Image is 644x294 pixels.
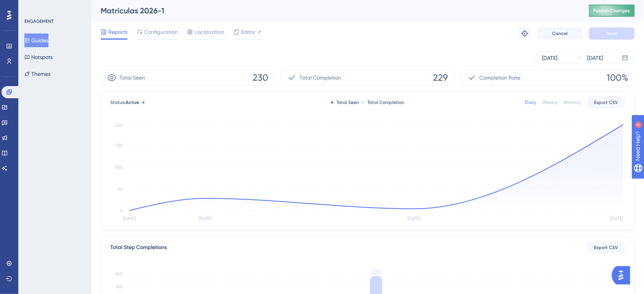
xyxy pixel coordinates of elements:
div: ENGAGEMENT [24,18,53,24]
tspan: 100 [115,165,123,170]
span: Total Seen [119,73,145,82]
span: Total Completion [299,73,341,82]
div: Total Seen [331,99,359,105]
div: Total Step Completions [110,243,167,252]
span: Reports [108,27,127,37]
span: Active [126,100,139,105]
button: Save [589,27,635,40]
span: Export CSV [594,244,618,251]
button: Export CSV [587,241,625,254]
div: Total Completion [362,99,404,105]
span: Save [607,30,617,37]
span: Need Help? [18,2,48,11]
button: Publish Changes [589,5,635,17]
button: Hotspots [24,50,53,64]
span: Status: [110,99,139,105]
iframe: UserGuiding AI Assistant Launcher [612,264,635,287]
tspan: 200 [114,123,123,128]
div: Matrículas 2026-1 [101,5,570,16]
tspan: 240 [115,271,123,276]
tspan: [DATE] [408,216,421,222]
tspan: 0 [120,208,123,213]
tspan: [DATE] [123,216,136,222]
button: Cancel [537,27,583,40]
span: 100% [607,72,628,84]
tspan: 50 [118,186,123,192]
span: Configuration [144,27,178,37]
div: Weekly [543,99,558,105]
tspan: 150 [116,143,123,148]
span: Cancel [552,30,568,37]
div: 3 [53,4,55,10]
div: Monthly [564,99,581,105]
div: [DATE] [542,53,558,62]
div: [DATE] [588,53,603,62]
button: Guides [24,34,48,47]
span: Editor [241,27,255,37]
button: Themes [24,67,50,81]
tspan: 229 [372,268,381,276]
tspan: 180 [116,284,123,290]
span: Export CSV [594,99,618,105]
span: Completion Rate [480,73,521,82]
span: Localization [195,27,224,37]
span: Publish Changes [594,8,630,14]
div: Daily [525,99,536,105]
button: Export CSV [587,96,625,109]
tspan: [DATE] [610,216,623,222]
tspan: [DATE] [199,216,212,222]
span: 229 [433,72,448,84]
span: 230 [253,72,268,84]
